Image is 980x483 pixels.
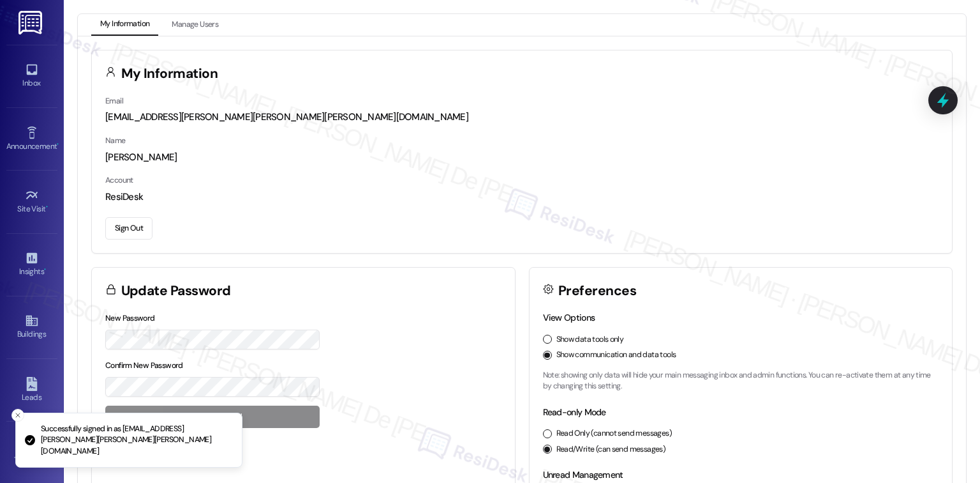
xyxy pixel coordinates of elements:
label: View Options [543,312,595,323]
label: New Password [105,313,155,323]
p: Note: showing only data will hide your main messaging inbox and admin functions. You can re-activ... [543,370,939,392]
label: Read Only (cannot send messages) [556,428,672,440]
a: Site Visit • [6,185,57,219]
a: Insights • [6,247,57,282]
button: Manage Users [163,14,227,36]
button: Close toast [11,409,24,422]
label: Email [105,96,123,106]
label: Confirm New Password [105,360,183,371]
a: Templates • [6,436,57,470]
label: Name [105,135,126,146]
label: Unread Management [543,469,623,480]
label: Show communication and data tools [556,349,676,361]
h3: Update Password [121,284,231,298]
button: My Information [91,14,158,36]
div: ResiDesk [105,190,939,204]
label: Read/Write (can send messages) [556,444,666,456]
h3: Preferences [558,284,636,298]
p: Successfully signed in as [EMAIL_ADDRESS][PERSON_NAME][PERSON_NAME][PERSON_NAME][DOMAIN_NAME] [41,424,232,457]
label: Account [105,175,133,185]
img: ResiDesk Logo [19,11,45,34]
span: • [44,265,46,274]
span: • [46,203,48,211]
span: • [57,140,59,149]
h3: My Information [121,67,218,80]
label: Read-only Mode [543,406,606,418]
div: [EMAIL_ADDRESS][PERSON_NAME][PERSON_NAME][PERSON_NAME][DOMAIN_NAME] [105,111,939,124]
label: Show data tools only [556,334,624,346]
a: Inbox [6,59,57,93]
a: Leads [6,373,57,408]
button: Sign Out [105,217,152,240]
div: [PERSON_NAME] [105,151,939,164]
a: Buildings [6,310,57,344]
